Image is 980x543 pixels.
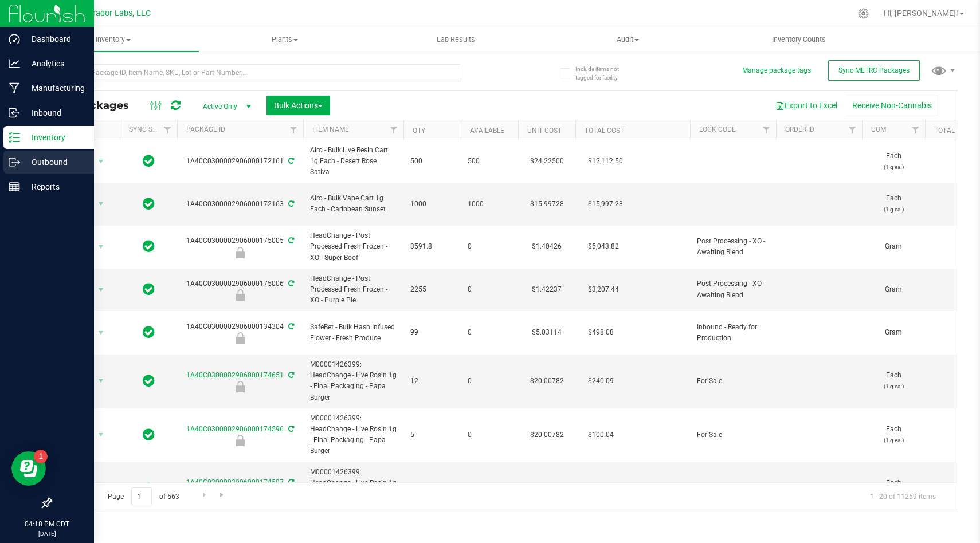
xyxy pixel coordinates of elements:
span: Inbound - Ready for Production [697,322,769,344]
div: For Sale [175,381,305,392]
span: Each [869,424,918,446]
p: Dashboard [20,32,89,46]
span: 12 [410,376,454,387]
p: (1 g ea.) [869,204,918,215]
span: select [94,196,108,212]
inline-svg: Dashboard [9,33,20,45]
iframe: Resource center unread badge [34,450,48,463]
span: Sync from Compliance System [287,371,294,379]
span: 1000 [468,199,511,210]
inline-svg: Outbound [9,156,20,168]
span: Each [869,193,918,215]
span: select [94,427,108,443]
span: Post Processing - XO - Awaiting Blend [697,278,769,300]
td: $1.40426 [518,226,575,269]
a: Inventory [28,27,199,52]
span: select [94,282,108,298]
iframe: Resource center [11,451,46,486]
span: Each [869,478,918,499]
span: 500 [410,156,454,167]
span: Sync from Compliance System [287,425,294,433]
div: 1A40C0300002906000172161 [175,156,305,167]
span: Sync from Compliance System [287,200,294,208]
span: Bulk Actions [274,101,323,110]
a: Order Id [785,125,814,133]
a: Filter [385,120,403,140]
span: HeadChange - Post Processed Fresh Frozen - XO - Super Boof [310,230,397,263]
td: $1.42237 [518,269,575,312]
a: Audit [542,27,713,52]
span: Include items not tagged for facility [575,65,633,82]
button: Bulk Actions [266,96,330,115]
p: Inbound [20,106,89,120]
a: UOM [871,125,886,133]
a: Filter [757,120,776,140]
div: Post Processing - XO - Awaiting Blend [175,289,305,301]
div: 1A40C0300002906000172163 [175,199,305,210]
span: In Sync [143,281,155,297]
span: 1 - 20 of 11259 items [861,487,945,505]
span: M00001426399: HeadChange - Live Rosin 1g - Final Packaging - Papa Burger [310,467,397,511]
span: 500 [468,156,511,167]
span: 0 [468,284,511,295]
p: [DATE] [5,529,89,538]
a: Sync Status [129,125,173,133]
span: 5 [410,430,454,440]
span: $498.08 [582,324,620,341]
span: select [94,481,108,497]
a: Filter [906,120,925,140]
span: select [94,154,108,170]
div: 1A40C0300002906000175006 [175,278,305,301]
a: 1A40C0300002906000174651 [186,371,284,379]
span: For Sale [697,430,769,440]
span: Post Processing - XO - Awaiting Blend [697,236,769,258]
span: $3,207.44 [582,281,625,298]
span: Sync from Compliance System [287,280,294,288]
p: (1 g ea.) [869,435,918,446]
div: Post Processing - XO - Awaiting Blend [175,247,305,258]
span: Gram [869,241,918,252]
span: Airo - Bulk Live Resin Cart 1g Each - Desert Rose Sativa [310,145,397,178]
div: 1A40C0300002906000134304 [175,321,305,344]
span: Sync from Compliance System [287,322,294,330]
inline-svg: Analytics [9,58,20,69]
a: Unit Cost [527,127,562,135]
span: Sync METRC Packages [838,66,910,74]
p: Inventory [20,131,89,144]
span: For Sale [697,376,769,387]
a: Lab Results [370,27,542,52]
p: (1 g ea.) [869,381,918,392]
span: Gram [869,284,918,295]
a: Qty [413,127,425,135]
span: 0 [468,430,511,440]
a: Filter [284,120,303,140]
p: 04:18 PM CDT [5,519,89,529]
span: $15,997.28 [582,196,629,213]
inline-svg: Reports [9,181,20,192]
span: 3591.8 [410,241,454,252]
span: $5,043.82 [582,238,625,255]
td: $20.00782 [518,462,575,516]
span: In Sync [143,153,155,169]
span: Inventory Counts [756,34,841,45]
button: Sync METRC Packages [828,60,920,81]
p: (1 g ea.) [869,162,918,172]
span: select [94,325,108,341]
a: Total Cost [585,127,624,135]
span: Plants [199,34,370,45]
span: $240.09 [582,480,620,497]
a: Package ID [186,125,225,133]
button: Export to Excel [768,96,845,115]
a: 1A40C0300002906000174596 [186,425,284,433]
div: For Sale [175,435,305,446]
button: Receive Non-Cannabis [845,96,939,115]
span: Each [869,151,918,172]
a: Total THC% [934,127,975,135]
span: In Sync [143,373,155,389]
a: Filter [158,120,177,140]
span: HeadChange - Post Processed Fresh Frozen - XO - Purple PIe [310,273,397,306]
span: 99 [410,327,454,338]
a: Filter [843,120,862,140]
div: 1A40C0300002906000175005 [175,235,305,258]
input: 1 [131,487,152,505]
